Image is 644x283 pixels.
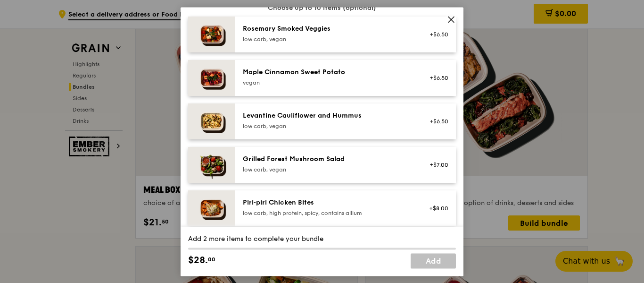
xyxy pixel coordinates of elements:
[243,166,412,173] div: low carb, vegan
[188,147,235,183] img: daily_normal_Grilled-Forest-Mushroom-Salad-HORZ.jpg
[243,79,412,86] div: vegan
[208,256,215,263] span: 00
[411,253,456,268] a: Add
[243,35,412,43] div: low carb, vegan
[243,122,412,130] div: low carb, vegan
[243,209,412,217] div: low carb, high protein, spicy, contains allium
[188,190,235,226] img: daily_normal_Piri-Piri-Chicken-Bites-HORZ.jpg
[243,198,412,207] div: Piri‑piri Chicken Bites
[188,17,235,52] img: daily_normal_Thyme-Rosemary-Zucchini-HORZ.jpg
[423,161,448,169] div: +$7.00
[423,205,448,212] div: +$8.00
[188,3,456,13] div: Choose up to 10 items (optional)
[243,24,412,34] div: Rosemary Smoked Veggies
[423,118,448,125] div: +$6.50
[423,31,448,38] div: +$6.50
[188,103,235,139] img: daily_normal_Levantine_Cauliflower_and_Hummus__Horizontal_.jpg
[243,154,412,164] div: Grilled Forest Mushroom Salad
[423,74,448,82] div: +$6.50
[243,68,412,77] div: Maple Cinnamon Sweet Potato
[188,60,235,96] img: daily_normal_Maple_Cinnamon_Sweet_Potato__Horizontal_.jpg
[188,234,456,244] div: Add 2 more items to complete your bundle
[243,111,412,120] div: Levantine Cauliflower and Hummus
[188,253,208,267] span: $28.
